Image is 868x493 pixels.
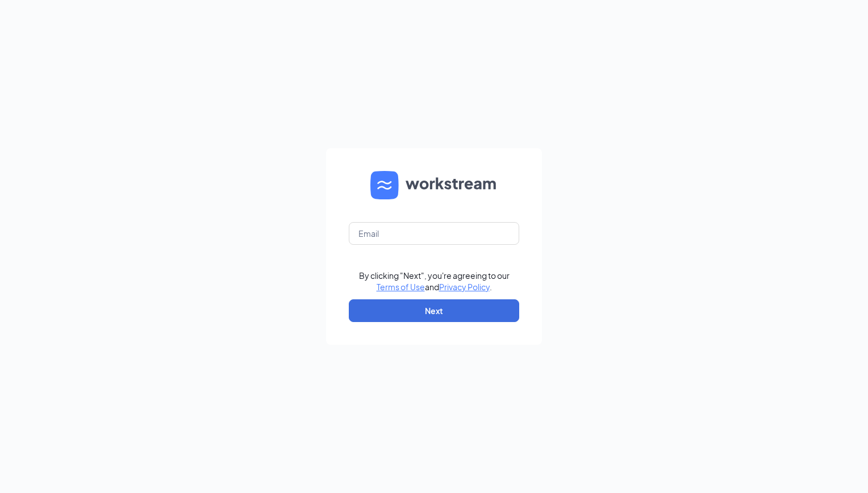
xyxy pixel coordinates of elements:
[370,171,498,199] img: WS logo and Workstream text
[349,222,519,245] input: Email
[359,270,510,293] div: By clicking "Next", you're agreeing to our and .
[377,282,425,292] a: Terms of Use
[349,299,519,322] button: Next
[439,282,490,292] a: Privacy Policy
